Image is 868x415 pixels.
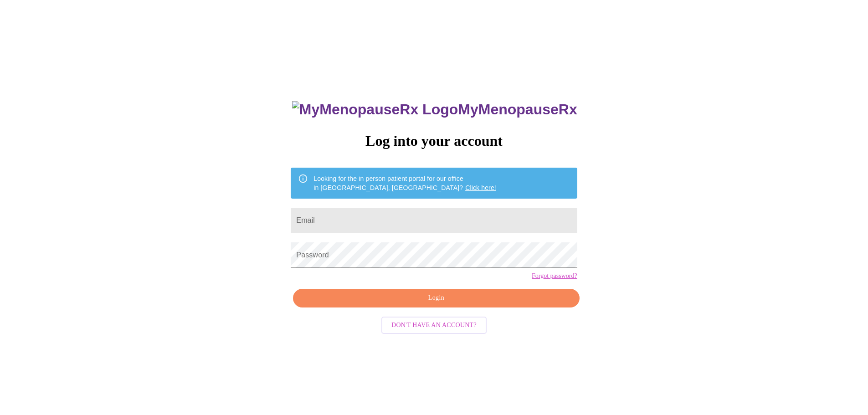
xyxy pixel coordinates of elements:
h3: Log into your account [291,133,577,149]
div: Looking for the in person patient portal for our office in [GEOGRAPHIC_DATA], [GEOGRAPHIC_DATA]? [313,170,496,196]
span: Don't have an account? [391,320,477,331]
a: Click here! [465,184,496,191]
a: Don't have an account? [379,321,489,328]
button: Login [293,289,579,307]
span: Login [303,292,569,304]
img: MyMenopauseRx Logo [292,101,458,118]
a: Forgot password? [532,272,577,280]
button: Don't have an account? [381,317,487,334]
h3: MyMenopauseRx [292,101,577,118]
